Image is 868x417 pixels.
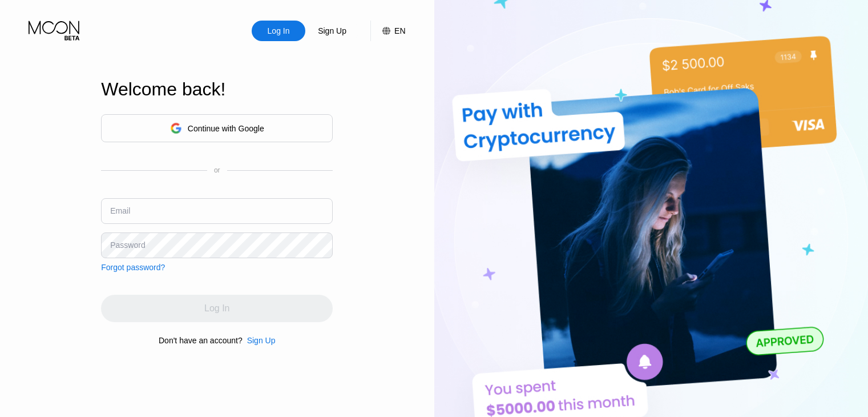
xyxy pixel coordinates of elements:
[159,336,243,345] div: Don't have an account?
[101,114,333,142] div: Continue with Google
[267,25,291,37] div: Log In
[110,206,130,215] div: Email
[101,263,165,272] div: Forgot password?
[247,336,276,345] div: Sign Up
[110,240,145,250] div: Password
[370,21,405,41] div: EN
[394,26,405,35] div: EN
[214,166,220,174] div: or
[252,21,305,41] div: Log In
[305,21,359,41] div: Sign Up
[243,336,276,345] div: Sign Up
[188,124,264,133] div: Continue with Google
[101,79,333,100] div: Welcome back!
[317,25,348,37] div: Sign Up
